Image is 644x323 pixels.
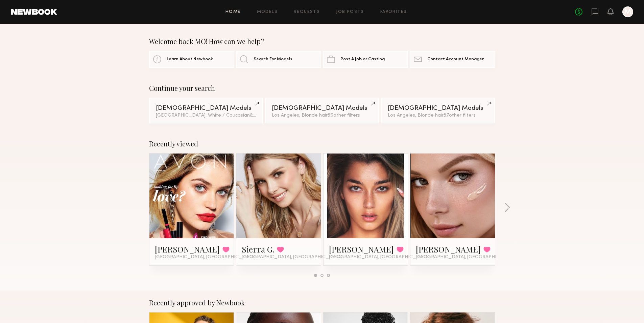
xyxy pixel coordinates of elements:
span: Learn About Newbook [167,57,213,62]
span: [GEOGRAPHIC_DATA], [GEOGRAPHIC_DATA] [155,255,256,260]
div: Recently viewed [149,140,495,148]
div: Continue your search [149,84,495,92]
a: Requests [294,10,320,14]
span: Contact Account Manager [427,57,484,62]
a: Post A Job or Casting [323,51,408,68]
a: Models [257,10,278,14]
div: Recently approved by Newbook [149,299,495,307]
a: Favorites [380,10,407,14]
a: [PERSON_NAME] [416,244,481,255]
a: M [622,6,633,17]
a: Search For Models [236,51,321,68]
a: Learn About Newbook [149,51,234,68]
span: & 4 other filter s [250,113,283,118]
a: [PERSON_NAME] [155,244,220,255]
a: Home [225,10,241,14]
a: [DEMOGRAPHIC_DATA] ModelsLos Angeles, Blonde hair&7other filters [381,98,495,123]
div: [DEMOGRAPHIC_DATA] Models [272,105,372,112]
span: [GEOGRAPHIC_DATA], [GEOGRAPHIC_DATA] [416,255,517,260]
a: Sierra G. [242,244,274,255]
div: Los Angeles, Blonde hair [388,113,488,118]
a: [PERSON_NAME] [329,244,394,255]
span: Post A Job or Casting [340,57,385,62]
div: [GEOGRAPHIC_DATA], White / Caucasian [156,113,256,118]
a: [DEMOGRAPHIC_DATA] Models[GEOGRAPHIC_DATA], White / Caucasian&4other filters [149,98,263,123]
span: Search For Models [254,57,292,62]
div: [DEMOGRAPHIC_DATA] Models [388,105,488,112]
span: & 7 other filter s [444,113,476,118]
span: [GEOGRAPHIC_DATA], [GEOGRAPHIC_DATA] [329,255,430,260]
span: & 6 other filter s [328,113,360,118]
a: Job Posts [336,10,364,14]
a: [DEMOGRAPHIC_DATA] ModelsLos Angeles, Blonde hair&6other filters [265,98,379,123]
div: Los Angeles, Blonde hair [272,113,372,118]
div: Welcome back MO! How can we help? [149,37,495,45]
div: [DEMOGRAPHIC_DATA] Models [156,105,256,112]
a: Contact Account Manager [410,51,495,68]
span: [GEOGRAPHIC_DATA], [GEOGRAPHIC_DATA] [242,255,342,260]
